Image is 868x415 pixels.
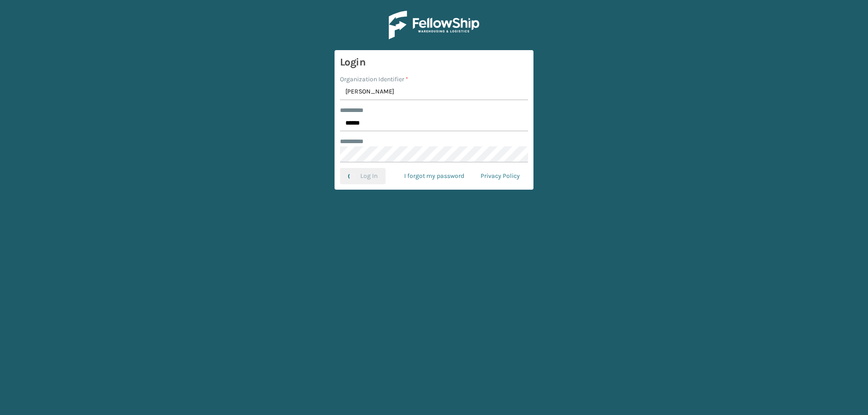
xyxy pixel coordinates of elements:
[472,168,528,184] a: Privacy Policy
[340,168,386,184] button: Log In
[389,11,479,39] img: Logo
[340,56,528,69] h3: Login
[340,75,408,84] label: Organization Identifier
[396,168,472,184] a: I forgot my password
